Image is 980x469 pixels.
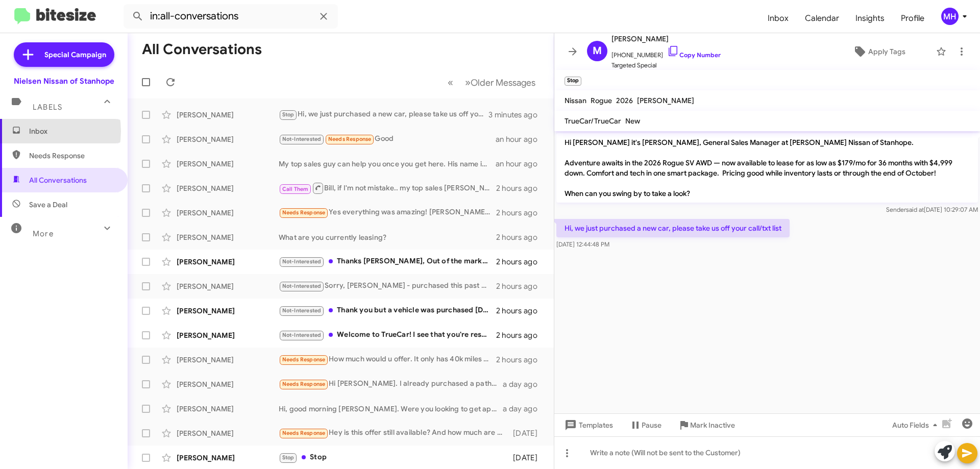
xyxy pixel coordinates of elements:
[177,428,279,438] div: [PERSON_NAME]
[621,416,670,434] button: Pause
[177,355,279,365] div: [PERSON_NAME]
[496,208,546,218] div: 2 hours ago
[177,404,279,414] div: [PERSON_NAME]
[611,60,721,70] span: Targeted Special
[496,159,546,169] div: an hour ago
[282,111,295,118] span: Stop
[29,126,116,136] span: Inbox
[556,219,790,237] p: Hi, we just purchased a new car, please take us off your call/txt list
[142,41,262,58] h1: All Conversations
[279,207,496,218] div: Yes everything was amazing! [PERSON_NAME] did an awesome job making sure everything went smooth a...
[29,200,67,210] span: Save a Deal
[279,280,496,292] div: Sorry, [PERSON_NAME] - purchased this past week. Thanks!
[826,42,931,61] button: Apply Tags
[177,159,279,169] div: [PERSON_NAME]
[496,281,546,291] div: 2 hours ago
[448,76,453,89] span: «
[496,330,546,340] div: 2 hours ago
[465,76,471,89] span: »
[565,77,581,86] small: Stop
[508,453,546,463] div: [DATE]
[554,416,621,434] button: Templates
[177,257,279,267] div: [PERSON_NAME]
[282,454,295,461] span: Stop
[282,283,322,289] span: Not-Interested
[279,305,496,316] div: Thank you but a vehicle was purchased [DATE] for me
[279,378,503,390] div: Hi [PERSON_NAME]. I already purchased a pathfinder [DATE]. Is this related to that purchase?
[282,258,322,265] span: Not-Interested
[933,8,969,25] button: MH
[488,110,546,120] div: 3 minutes ago
[565,116,621,126] span: TrueCar/TrueCar
[282,209,326,216] span: Needs Response
[616,96,633,105] span: 2026
[29,175,87,185] span: All Conversations
[847,4,893,33] a: Insights
[177,110,279,120] div: [PERSON_NAME]
[282,356,326,363] span: Needs Response
[941,8,959,25] div: MH
[496,232,546,242] div: 2 hours ago
[503,379,546,389] div: a day ago
[14,76,114,86] div: Nielsen Nissan of Stanhope
[892,416,941,434] span: Auto Fields
[868,42,905,61] span: Apply Tags
[591,96,612,105] span: Rogue
[282,186,309,192] span: Call Them
[503,404,546,414] div: a day ago
[906,206,924,213] span: said at
[282,381,326,387] span: Needs Response
[625,116,640,126] span: New
[282,430,326,436] span: Needs Response
[667,51,721,59] a: Copy Number
[279,452,508,463] div: Stop
[611,45,721,60] span: [PHONE_NUMBER]
[496,306,546,316] div: 2 hours ago
[279,354,496,365] div: How much would u offer. It only has 40k miles on it
[459,72,542,93] button: Next
[471,77,535,88] span: Older Messages
[797,4,847,33] a: Calendar
[562,416,613,434] span: Templates
[177,379,279,389] div: [PERSON_NAME]
[279,109,488,120] div: Hi, we just purchased a new car, please take us off your call/txt list
[279,182,496,194] div: Bill, if I'm not mistake.. my top sales [PERSON_NAME] emailed you over a quote for a Rock Creek R...
[565,96,586,105] span: Nissan
[33,229,54,238] span: More
[893,4,933,33] a: Profile
[44,50,106,60] span: Special Campaign
[496,183,546,193] div: 2 hours ago
[670,416,743,434] button: Mark Inactive
[884,416,949,434] button: Auto Fields
[177,134,279,144] div: [PERSON_NAME]
[177,330,279,340] div: [PERSON_NAME]
[556,133,978,203] p: Hi [PERSON_NAME] it's [PERSON_NAME], General Sales Manager at [PERSON_NAME] Nissan of Stanhope. A...
[279,133,496,145] div: Good
[496,257,546,267] div: 2 hours ago
[279,159,496,169] div: My top sales guy can help you once you get here. His name is [PERSON_NAME]. Just need to know wha...
[177,183,279,193] div: [PERSON_NAME]
[593,43,602,59] span: M
[556,240,609,248] span: [DATE] 12:44:48 PM
[508,428,546,438] div: [DATE]
[442,72,459,93] button: Previous
[177,453,279,463] div: [PERSON_NAME]
[14,42,114,67] a: Special Campaign
[690,416,735,434] span: Mark Inactive
[886,206,978,213] span: Sender [DATE] 10:29:07 AM
[759,4,797,33] a: Inbox
[637,96,694,105] span: [PERSON_NAME]
[642,416,661,434] span: Pause
[177,306,279,316] div: [PERSON_NAME]
[279,232,496,242] div: What are you currently leasing?
[282,332,322,338] span: Not-Interested
[282,136,322,142] span: Not-Interested
[279,404,503,414] div: Hi, good morning [PERSON_NAME]. Were you looking to get approved on the Pacifica? If so, which on...
[279,256,496,267] div: Thanks [PERSON_NAME], Out of the market bought a new car over the weekend Thanks again
[328,136,372,142] span: Needs Response
[124,4,338,29] input: Search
